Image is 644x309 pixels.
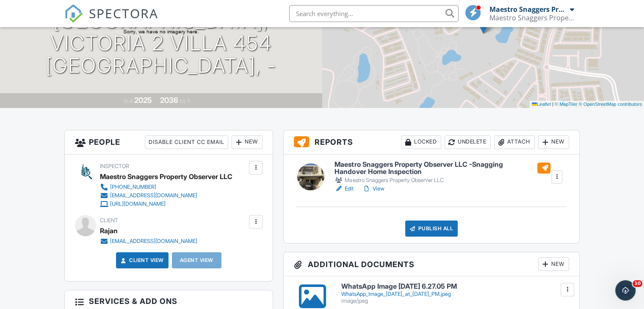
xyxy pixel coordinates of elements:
iframe: Intercom live chat [615,280,636,301]
div: Undelete [445,135,491,149]
div: Disable Client CC Email [145,135,228,149]
span: Inspector [100,163,129,169]
a: [EMAIL_ADDRESS][DOMAIN_NAME] [100,237,197,246]
div: [EMAIL_ADDRESS][DOMAIN_NAME] [110,238,197,245]
div: image/jpeg [341,298,569,304]
h1: [GEOGRAPHIC_DATA], Victoria 2 Villa 454 [GEOGRAPHIC_DATA], - [14,10,309,77]
h6: Maestro Snaggers Property Observer LLC -Snagging Handover Home Inspection [334,161,550,176]
span: SPECTORA [89,4,158,22]
div: Attach [494,135,535,149]
div: Maestro Snaggers Property Observer LLC [334,176,550,185]
h3: Reports [284,130,579,154]
a: Client View [119,256,164,265]
a: SPECTORA [64,11,158,29]
div: [PHONE_NUMBER] [110,184,156,190]
a: © OpenStreetMap contributors [579,102,642,107]
span: sq. ft. [180,98,191,104]
div: [URL][DOMAIN_NAME] [110,201,166,207]
div: New [232,135,263,149]
div: WhatsApp_Image_[DATE]_at_[DATE]_PM.jpeg [341,291,569,298]
a: [URL][DOMAIN_NAME] [100,200,226,208]
div: New [538,135,569,149]
a: Maestro Snaggers Property Observer LLC -Snagging Handover Home Inspection Maestro Snaggers Proper... [334,161,550,185]
a: [EMAIL_ADDRESS][DOMAIN_NAME] [100,191,226,200]
h3: People [65,130,273,154]
h3: Additional Documents [284,252,579,276]
a: Edit [334,185,354,193]
div: Publish All [405,221,458,237]
div: New [538,257,569,271]
div: Maestro Snaggers Property Observer [489,14,574,22]
div: 2036 [160,96,178,105]
a: WhatsApp Image [DATE] 6.27.05 PM WhatsApp_Image_[DATE]_at_[DATE]_PM.jpeg image/jpeg [341,283,569,304]
a: [PHONE_NUMBER] [100,183,226,191]
h6: WhatsApp Image [DATE] 6.27.05 PM [341,283,569,290]
div: Locked [401,135,441,149]
div: 2025 [134,96,152,105]
div: [EMAIL_ADDRESS][DOMAIN_NAME] [110,192,197,199]
div: Maestro Snaggers Property Observer LLC [489,5,568,14]
div: Rajan [100,224,118,237]
input: Search everything... [289,5,459,22]
span: 10 [633,280,642,287]
img: The Best Home Inspection Software - Spectora [64,4,83,23]
span: | [552,102,553,107]
span: Built [124,98,133,104]
a: Leaflet [532,102,551,107]
span: Client [100,217,118,223]
a: View [362,185,384,193]
div: Maestro Snaggers Property Observer LLC [100,170,232,183]
a: © MapTiler [555,102,578,107]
